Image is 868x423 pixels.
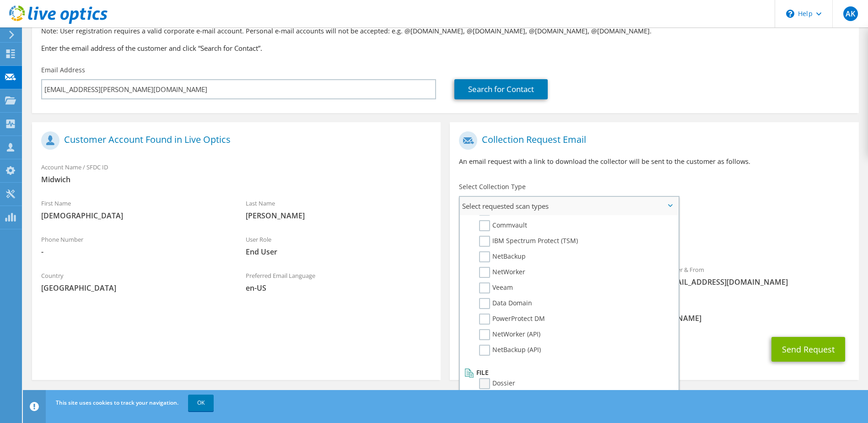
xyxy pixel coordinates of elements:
[41,26,850,36] p: Note: User registration requires a valid corporate e-mail account. Personal e-mail accounts will ...
[479,329,540,340] label: NetWorker (API)
[663,277,850,287] span: [EMAIL_ADDRESS][DOMAIN_NAME]
[41,247,227,257] span: -
[246,283,432,293] span: en-US
[479,251,526,262] label: NetBackup
[246,211,432,221] span: [PERSON_NAME]
[188,395,214,411] a: OK
[843,6,858,21] span: AK
[479,345,541,356] label: NetBackup (API)
[56,399,178,407] span: This site uses cookies to track your navigation.
[479,314,545,325] label: PowerProtect DM
[479,220,527,231] label: Commvault
[479,236,578,247] label: IBM Spectrum Protect (TSM)
[460,197,678,215] span: Select requested scan types
[32,230,237,261] div: Phone Number
[479,267,525,278] label: NetWorker
[459,157,849,167] p: An email request with a link to download the collector will be sent to the customer as follows.
[786,10,794,18] svg: \n
[41,211,227,221] span: [DEMOGRAPHIC_DATA]
[41,131,427,150] h1: Customer Account Found in Live Optics
[654,260,859,292] div: Sender & From
[32,266,237,298] div: Country
[237,194,441,225] div: Last Name
[454,79,548,99] a: Search for Contact
[459,131,845,150] h1: Collection Request Email
[459,182,526,191] label: Select Collection Type
[41,65,85,75] label: Email Address
[771,337,845,362] button: Send Request
[450,296,858,328] div: CC & Reply To
[237,266,441,298] div: Preferred Email Language
[32,157,441,189] div: Account Name / SFDC ID
[32,194,237,225] div: First Name
[450,219,858,255] div: Requested Collections
[479,378,515,389] label: Dossier
[479,298,532,309] label: Data Domain
[41,174,431,184] span: Midwich
[41,283,227,293] span: [GEOGRAPHIC_DATA]
[462,367,673,378] li: File
[41,43,850,53] h3: Enter the email address of the customer and click “Search for Contact”.
[479,282,513,293] label: Veeam
[450,260,654,292] div: To
[246,247,432,257] span: End User
[237,230,441,261] div: User Role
